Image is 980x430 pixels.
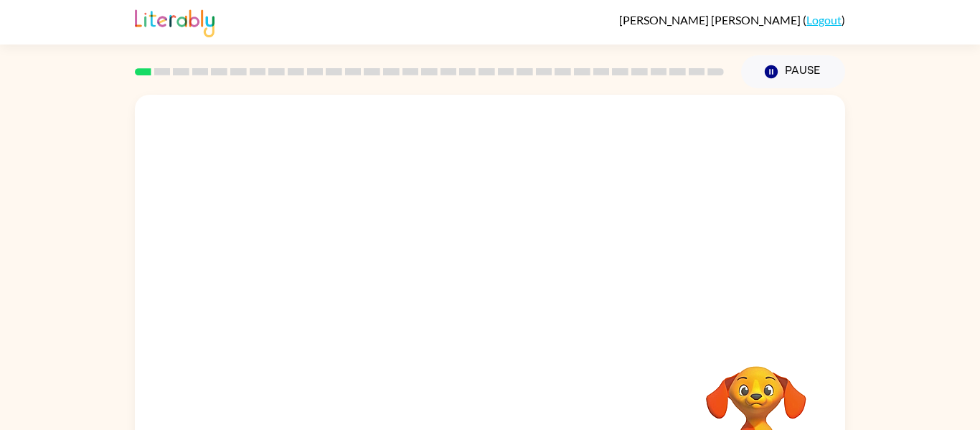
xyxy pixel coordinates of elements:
[619,13,845,27] div: ( )
[741,55,845,88] button: Pause
[619,13,803,27] span: [PERSON_NAME] [PERSON_NAME]
[806,13,842,27] a: Logout
[135,6,215,37] img: Literably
